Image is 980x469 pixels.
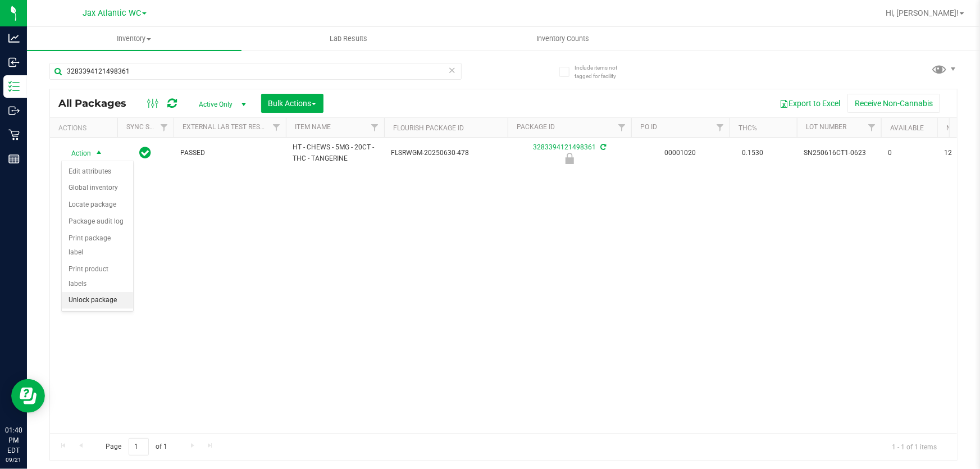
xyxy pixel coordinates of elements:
li: Locate package [62,197,133,213]
span: Hi, [PERSON_NAME]! [886,8,959,17]
button: Export to Excel [772,94,847,113]
iframe: Resource center [11,379,45,413]
span: PASSED [180,148,279,158]
a: 00001020 [665,149,696,157]
li: Print package label [62,230,133,261]
input: 1 [129,438,149,456]
span: In Sync [140,145,152,161]
a: Available [890,124,924,132]
p: 01:40 PM EDT [5,425,22,456]
a: Filter [267,118,286,137]
p: 09/21 [5,456,22,464]
button: Bulk Actions [261,94,323,113]
span: 1 - 1 of 1 items [883,438,946,455]
a: Sync Status [126,123,170,131]
div: Newly Received [506,153,633,164]
button: Receive Non-Cannabis [847,94,940,113]
a: Filter [613,118,631,137]
span: Page of 1 [96,438,177,456]
a: THC% [739,124,757,132]
span: FLSRWGM-20250630-478 [391,148,501,158]
span: Clear [448,63,456,78]
a: Inventory [27,27,241,51]
a: Filter [155,118,174,137]
span: Jax Atlantic WC [83,8,141,18]
inline-svg: Outbound [8,105,20,116]
a: PO ID [640,123,657,131]
span: 0 [888,148,931,158]
a: Filter [711,118,730,137]
li: Print product labels [62,261,133,292]
a: Lot Number [806,123,846,131]
li: Unlock package [62,292,133,309]
span: Bulk Actions [268,99,316,108]
span: 0.1530 [736,145,769,161]
li: Package audit log [62,213,133,230]
a: Lab Results [241,27,456,51]
a: Package ID [517,123,555,131]
span: select [92,145,106,161]
span: All Packages [58,97,138,110]
inline-svg: Retail [8,129,20,140]
a: Filter [366,118,384,137]
span: Lab Results [314,34,382,44]
span: SN250616CT1-0623 [804,148,874,158]
span: Inventory Counts [522,34,605,44]
a: Inventory Counts [456,27,671,51]
input: Search Package ID, Item Name, SKU, Lot or Part Number... [49,63,462,80]
a: 3283394121498361 [533,143,596,151]
li: Edit attributes [62,163,133,180]
a: Filter [863,118,881,137]
inline-svg: Inventory [8,81,20,92]
span: HT - CHEWS - 5MG - 20CT - THC - TANGERINE [293,142,377,163]
span: Inventory [27,34,241,44]
li: Global inventory [62,180,133,197]
inline-svg: Reports [8,153,20,165]
span: Sync from Compliance System [599,143,606,151]
a: External Lab Test Result [183,123,271,131]
div: Actions [58,124,113,132]
inline-svg: Analytics [8,33,20,44]
a: Flourish Package ID [393,124,464,132]
span: Include items not tagged for facility [575,63,631,80]
span: Action [61,145,92,161]
a: Item Name [295,123,331,131]
inline-svg: Inbound [8,57,20,68]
